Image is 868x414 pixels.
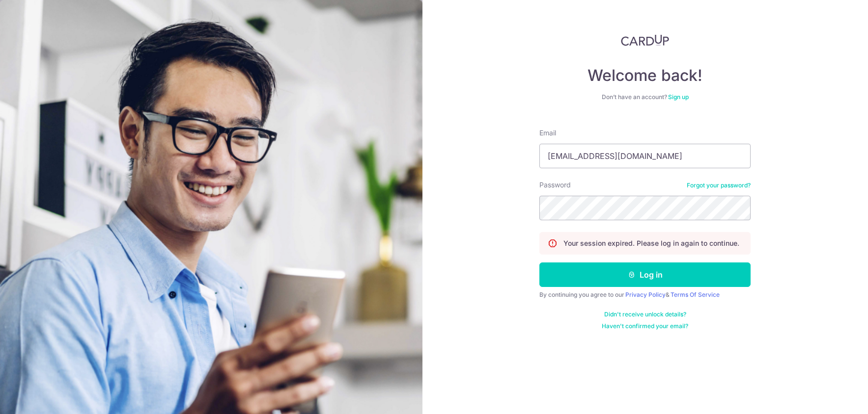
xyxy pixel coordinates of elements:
label: Password [539,180,571,190]
img: CardUp Logo [621,34,669,46]
div: By continuing you agree to our & [539,291,751,299]
h4: Welcome back! [539,66,751,85]
input: Enter your Email [539,144,751,168]
a: Sign up [668,93,689,101]
a: Privacy Policy [625,291,666,298]
div: Don’t have an account? [539,93,751,101]
label: Email [539,128,556,138]
button: Log in [539,262,751,287]
a: Forgot your password? [687,181,751,189]
a: Terms Of Service [671,291,720,298]
a: Haven't confirmed your email? [602,322,688,330]
p: Your session expired. Please log in again to continue. [563,238,739,248]
a: Didn't receive unlock details? [604,310,686,318]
